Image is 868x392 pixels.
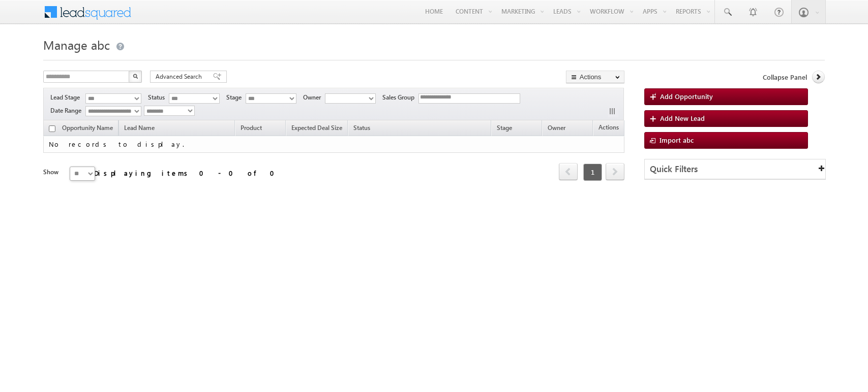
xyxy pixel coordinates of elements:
div: Show [43,168,62,177]
span: Product [241,124,262,132]
div: Displaying items 0 - 0 of 0 [94,167,281,179]
span: prev [559,163,578,180]
div: Quick Filters [645,159,825,179]
span: Advanced Search [156,72,205,81]
span: Date Range [50,106,85,115]
a: Status [348,122,375,136]
span: next [606,163,624,180]
span: Stage [226,93,246,102]
span: Owner [303,93,325,102]
span: Expected Deal Size [291,124,342,132]
button: Actions [566,71,624,83]
span: Collapse Panel [763,73,807,82]
span: Lead Name [119,122,160,136]
span: Manage abc [43,37,110,53]
span: Sales Group [382,93,418,102]
span: Import abc [660,136,694,144]
span: Opportunity Name [62,124,113,132]
span: Add New Lead [660,114,705,122]
td: No records to display. [43,136,624,153]
img: Search [133,74,138,79]
span: Lead Stage [50,93,84,102]
span: Stage [497,124,512,132]
span: Owner [548,124,565,132]
a: Stage [492,122,517,136]
span: Add Opportunity [660,92,713,101]
a: next [606,164,624,180]
span: 1 [583,164,602,181]
span: Actions [593,122,624,135]
a: Expected Deal Size [286,122,347,136]
span: Status [148,93,169,102]
a: Opportunity Name [57,122,118,136]
a: prev [559,164,578,180]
